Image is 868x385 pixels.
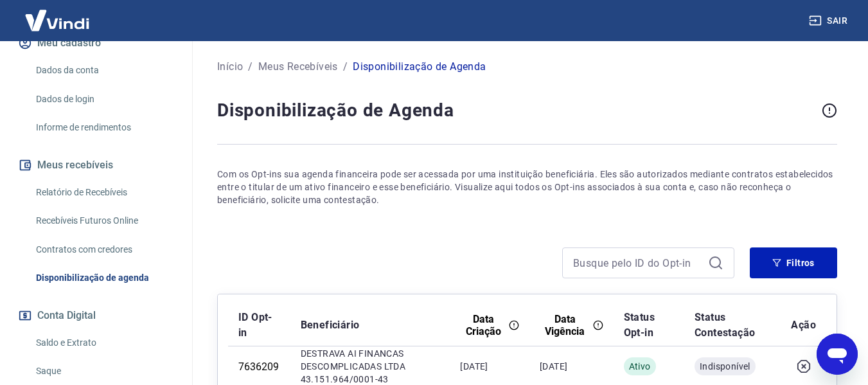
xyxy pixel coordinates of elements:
[15,1,99,40] img: Vindi
[15,151,177,179] button: Meus recebíveis
[258,59,338,75] a: Meus Recebíveis
[248,59,252,75] p: /
[31,86,177,112] a: Dados de login
[15,301,177,330] button: Conta Digital
[750,247,837,278] button: Filtros
[217,59,243,75] a: Início
[806,9,853,33] button: Sair
[217,98,817,123] h4: Disponibilização de Agenda
[31,358,177,384] a: Saque
[791,318,816,333] p: Ação
[695,310,770,341] p: Status Contestação
[217,168,837,206] p: Com os Opt-ins sua agenda financeira pode ser acessada por uma instituição beneficiária. Eles são...
[460,360,519,373] p: [DATE]
[31,179,177,206] a: Relatório de Recebíveis
[353,59,486,75] p: Disponibilização de Agenda
[31,330,177,356] a: Saldo e Extrato
[817,334,858,375] iframe: Botão para abrir a janela de mensagens
[624,310,675,341] p: Status Opt-in
[460,313,519,337] div: Data Criação
[540,360,603,373] p: [DATE]
[15,29,177,57] button: Meu cadastro
[573,253,703,273] input: Busque pelo ID do Opt-in
[31,265,177,291] a: Disponibilização de agenda
[540,313,603,337] div: Data Vigência
[700,360,750,373] span: Indisponível
[31,208,177,234] a: Recebíveis Futuros Online
[343,59,348,75] p: /
[238,361,280,373] div: 7636209
[301,347,440,373] p: DESTRAVA AI FINANCAS DESCOMPLICADAS LTDA
[31,114,177,141] a: Informe de rendimentos
[238,310,280,341] p: ID Opt-in
[629,360,651,373] span: Ativo
[301,318,440,333] p: Beneficiário
[31,57,177,84] a: Dados da conta
[31,237,177,263] a: Contratos com credores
